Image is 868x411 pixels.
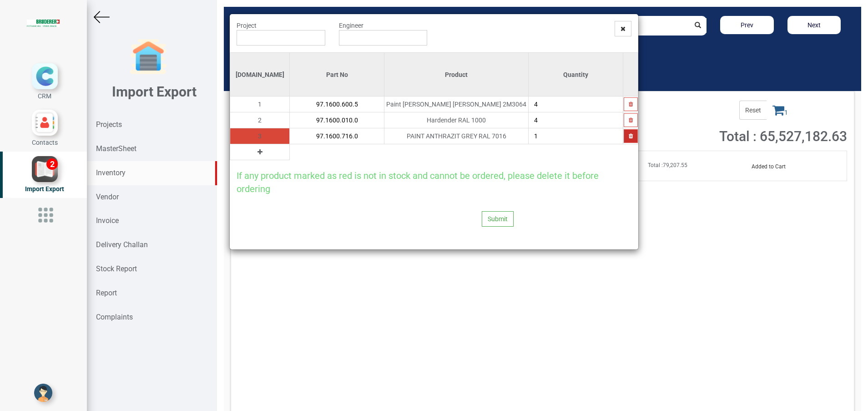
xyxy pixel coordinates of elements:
[482,211,514,227] button: Submit
[230,53,290,96] th: [DOMAIN_NAME]
[384,53,529,96] th: Product
[230,112,290,128] td: 2
[237,170,599,194] span: If any product marked as red is not in stock and cannot be ordered, please delete it before ordering
[230,96,290,112] td: 1
[230,128,290,144] td: 3
[384,112,529,128] td: Hardender RAL 1000
[529,53,623,96] th: Quantity
[290,53,384,96] th: Part No
[384,96,529,112] td: Paint [PERSON_NAME] [PERSON_NAME] 2M3064
[332,21,434,46] div: Engineer
[230,21,332,46] div: Project
[384,128,529,144] td: PAINT ANTHRAZIT GREY RAL 7016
